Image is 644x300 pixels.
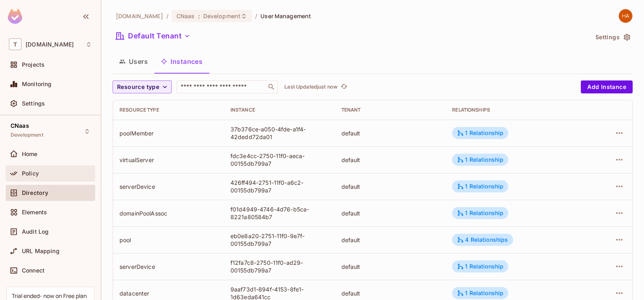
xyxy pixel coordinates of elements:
span: Monitoring [22,81,52,87]
span: User Management [260,12,311,20]
button: Settings [592,31,633,44]
li: / [255,12,257,20]
span: CNaas [11,123,29,129]
div: 1 Relationship [457,209,503,217]
div: default [341,263,439,270]
span: Workspace: t-mobile.com [26,41,74,48]
div: default [341,156,439,164]
div: Resource type [119,107,218,113]
button: Users [113,51,154,72]
span: Policy [22,170,39,177]
div: datacenter [119,289,218,297]
div: Trial ended- now on Free plan [12,292,87,300]
img: harani.arumalla1@t-mobile.com [619,9,632,23]
button: refresh [339,82,349,92]
span: Development [11,132,43,138]
p: Last Updated just now [284,84,337,90]
div: f12fa7c8-2750-11f0-ad29-00155db799a7 [230,259,328,274]
div: 426ff494-2751-11f0-a6c2-00155db799a7 [230,179,328,194]
span: Home [22,151,38,157]
span: the active workspace [116,12,163,20]
div: Tenant [341,107,439,113]
div: 4 Relationships [457,236,508,243]
span: Elements [22,209,47,215]
div: domainPoolAssoc [119,209,218,217]
div: Instance [230,107,328,113]
div: default [341,209,439,217]
div: default [341,129,439,137]
span: URL Mapping [22,248,60,254]
span: Connect [22,267,45,274]
div: virtualServer [119,156,218,164]
div: pool [119,236,218,244]
span: Development [203,12,241,20]
div: default [341,289,439,297]
div: default [341,236,439,244]
img: SReyMgAAAABJRU5ErkJggg== [8,9,22,24]
span: : [198,13,200,19]
div: f01d4949-4746-4d76-b5ca-8221a80584b7 [230,205,328,221]
div: 37b376ce-a050-4fde-a1f4-42dedd72da01 [230,125,328,141]
div: serverDevice [119,183,218,190]
div: 1 Relationship [457,289,503,297]
div: default [341,183,439,190]
span: CNaas [177,12,195,20]
div: poolMember [119,129,218,137]
span: Settings [22,100,45,107]
div: 1 Relationship [457,129,503,137]
span: Resource type [117,82,159,92]
li: / [166,12,168,20]
span: refresh [341,83,348,91]
div: Relationships [452,107,578,113]
button: Instances [154,51,209,72]
div: eb0e8a20-2751-11f0-9e7f-00155db799a7 [230,232,328,247]
button: Add Instance [581,80,633,93]
div: 1 Relationship [457,156,503,163]
button: Default Tenant [113,30,194,42]
div: fdc3e4cc-2750-11f0-aeca-00155db799a7 [230,152,328,167]
span: Audit Log [22,228,49,235]
span: T [9,38,21,50]
div: 1 Relationship [457,183,503,190]
button: Resource type [113,80,172,93]
div: 1 Relationship [457,263,503,270]
span: Directory [22,190,48,196]
span: Click to refresh data [337,82,349,92]
div: serverDevice [119,263,218,270]
span: Projects [22,61,45,68]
